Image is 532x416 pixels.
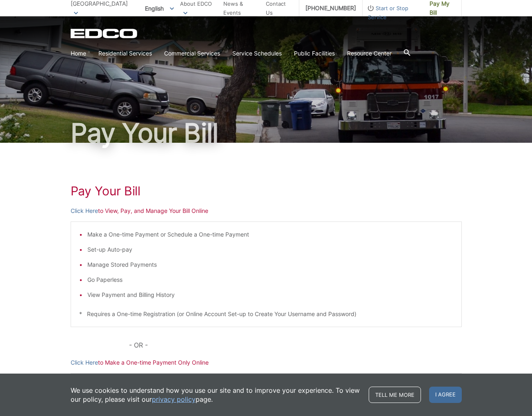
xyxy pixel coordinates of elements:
[71,358,98,367] a: Click Here
[87,290,453,299] li: View Payment and Billing History
[164,49,220,58] a: Commercial Services
[98,49,152,58] a: Residential Services
[129,339,461,351] p: - OR -
[152,395,196,404] a: privacy policy
[87,245,453,254] li: Set-up Auto-pay
[71,120,462,146] h1: Pay Your Bill
[71,206,462,215] p: to View, Pay, and Manage Your Bill Online
[139,2,180,15] span: English
[429,387,462,403] span: I agree
[87,275,453,284] li: Go Paperless
[79,310,453,319] p: * Requires a One-time Registration (or Online Account Set-up to Create Your Username and Password)
[232,49,282,58] a: Service Schedules
[71,206,98,215] a: Click Here
[71,29,138,38] a: EDCD logo. Return to the homepage.
[87,230,453,239] li: Make a One-time Payment or Schedule a One-time Payment
[71,184,462,198] h1: Pay Your Bill
[369,387,421,403] a: Tell me more
[71,358,462,367] p: to Make a One-time Payment Only Online
[294,49,335,58] a: Public Facilities
[87,260,453,269] li: Manage Stored Payments
[71,386,361,404] p: We use cookies to understand how you use our site and to improve your experience. To view our pol...
[347,49,392,58] a: Resource Center
[71,49,86,58] a: Home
